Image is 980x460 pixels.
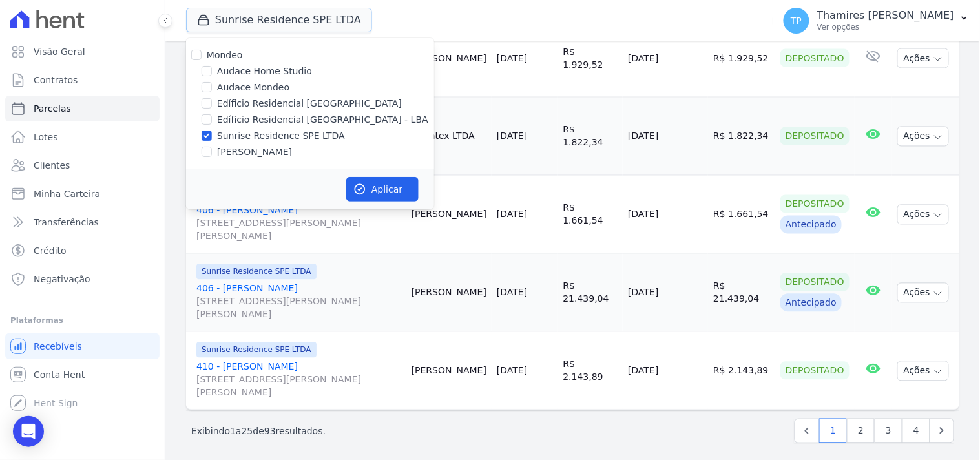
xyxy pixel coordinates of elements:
td: R$ 2.143,89 [558,332,623,410]
a: Crédito [5,238,160,264]
span: 25 [242,426,253,436]
a: 406 - [PERSON_NAME][STREET_ADDRESS][PERSON_NAME][PERSON_NAME] [196,282,401,321]
div: Antecipado [780,216,842,234]
button: Ações [897,127,949,147]
a: Negativação [5,266,160,292]
span: TP [791,16,802,25]
a: [DATE] [497,287,527,298]
label: Mondeo [207,50,243,60]
span: Negativação [34,273,90,286]
span: Conta Hent [34,368,85,381]
p: Thamires [PERSON_NAME] [817,9,954,22]
td: R$ 21.439,04 [558,254,623,332]
a: Recebíveis [5,333,160,359]
td: [DATE] [623,98,708,176]
a: Visão Geral [5,39,160,65]
td: R$ 1.822,34 [708,98,775,176]
p: Ver opções [817,22,954,32]
td: [DATE] [623,19,708,98]
span: Parcelas [34,102,71,115]
span: [STREET_ADDRESS][PERSON_NAME][PERSON_NAME] [196,373,401,399]
span: Contratos [34,74,78,87]
button: Sunrise Residence SPE LTDA [186,8,372,32]
a: Minha Carteira [5,181,160,207]
td: Dimatex LTDA [406,98,492,176]
div: Depositado [780,49,850,67]
span: Sunrise Residence SPE LTDA [196,264,317,280]
td: [PERSON_NAME] [406,332,492,410]
button: Aplicar [346,177,419,202]
td: [PERSON_NAME] [406,176,492,254]
a: [DATE] [497,209,527,220]
td: [PERSON_NAME] [406,19,492,98]
a: [DATE] [497,131,527,141]
a: [DATE] [497,366,527,376]
a: Parcelas [5,96,160,121]
label: Audace Home Studio [217,65,312,78]
a: Previous [795,419,819,443]
button: Ações [897,205,949,225]
td: [DATE] [623,176,708,254]
td: R$ 1.929,52 [708,19,775,98]
label: [PERSON_NAME] [217,145,292,159]
a: Conta Hent [5,362,160,388]
a: Contratos [5,67,160,93]
span: Sunrise Residence SPE LTDA [196,342,317,358]
td: [DATE] [623,332,708,410]
span: 93 [264,426,276,436]
a: Lotes [5,124,160,150]
a: 406 - [PERSON_NAME][STREET_ADDRESS][PERSON_NAME][PERSON_NAME] [196,204,401,243]
a: 410 - [PERSON_NAME][STREET_ADDRESS][PERSON_NAME][PERSON_NAME] [196,361,401,399]
span: 1 [230,426,236,436]
a: 4 [902,419,930,443]
button: Ações [897,48,949,68]
a: [DATE] [497,53,527,63]
div: Depositado [780,273,850,291]
span: [STREET_ADDRESS][PERSON_NAME][PERSON_NAME] [196,217,401,243]
div: Plataformas [10,313,154,328]
span: Transferências [34,216,99,229]
div: Open Intercom Messenger [13,416,44,447]
td: R$ 1.929,52 [558,19,623,98]
a: Transferências [5,209,160,235]
label: Edíficio Residencial [GEOGRAPHIC_DATA] [217,97,402,110]
span: Crédito [34,244,67,257]
span: Recebíveis [34,340,82,353]
div: Antecipado [780,294,842,312]
p: Exibindo a de resultados. [191,424,326,437]
label: Sunrise Residence SPE LTDA [217,129,345,143]
div: Depositado [780,362,850,380]
span: Clientes [34,159,70,172]
div: Depositado [780,127,850,145]
a: 3 [875,419,902,443]
button: Ações [897,361,949,381]
span: Visão Geral [34,45,85,58]
td: [PERSON_NAME] [406,254,492,332]
button: TP Thamires [PERSON_NAME] Ver opções [773,3,980,39]
span: Lotes [34,131,58,143]
td: R$ 21.439,04 [708,254,775,332]
label: Audace Mondeo [217,81,289,94]
a: Clientes [5,152,160,178]
td: [DATE] [623,254,708,332]
span: Minha Carteira [34,187,100,200]
a: 2 [847,419,875,443]
td: R$ 1.822,34 [558,98,623,176]
button: Ações [897,283,949,303]
td: R$ 2.143,89 [708,332,775,410]
div: Depositado [780,195,850,213]
a: Next [930,419,954,443]
span: [STREET_ADDRESS][PERSON_NAME][PERSON_NAME] [196,295,401,321]
label: Edíficio Residencial [GEOGRAPHIC_DATA] - LBA [217,113,428,127]
td: R$ 1.661,54 [558,176,623,254]
a: 1 [819,419,847,443]
td: R$ 1.661,54 [708,176,775,254]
